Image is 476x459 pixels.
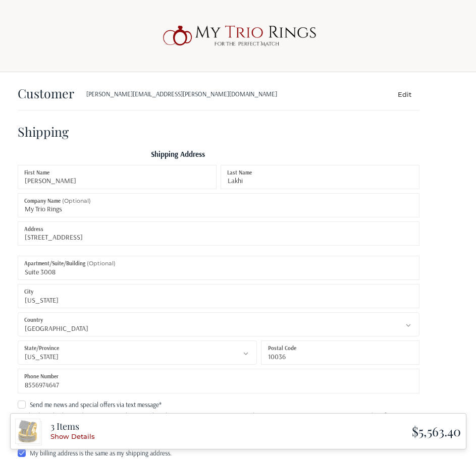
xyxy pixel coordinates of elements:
label: Phone Number [24,371,59,382]
label: State/Province [24,342,59,354]
label: Address [24,223,43,235]
label: Company Name [24,195,91,206]
img: My Trio Rings [157,20,319,52]
h2: Customer [18,85,77,101]
button: Edit [390,87,419,101]
label: Postal Code [268,342,296,354]
label: First Name [24,167,49,178]
label: Country [24,314,43,325]
small: (Optional) [87,260,116,267]
label: Send me news and special offers via text message* [18,400,419,409]
div: By checking this box and entering your phone number above, you consent to receive marketing text ... [18,411,419,441]
h3: 3 Items [50,421,256,432]
div: [PERSON_NAME][EMAIL_ADDRESS][PERSON_NAME][DOMAIN_NAME] [86,89,371,99]
small: (Optional) [62,197,91,204]
label: My billing address is the same as my shipping address. [18,449,419,457]
a: Show Details [50,432,95,440]
label: Apartment/Suite/Building [24,258,116,269]
legend: Shipping Address [18,149,339,165]
label: Last Name [227,167,252,178]
h2: Shipping [18,124,77,139]
label: City [24,286,33,297]
h3: $5,563.40 [255,423,461,439]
